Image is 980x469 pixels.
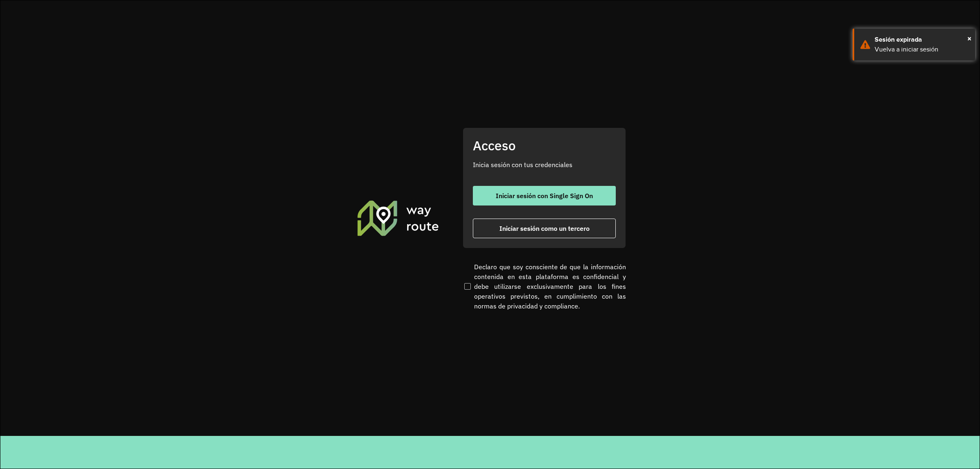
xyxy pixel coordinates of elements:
[496,192,593,199] span: Iniciar sesión con Single Sign On
[499,225,590,232] span: Iniciar sesión como un tercero
[356,199,440,237] img: Roteirizador AmbevTech
[473,138,616,153] h2: Acceso
[875,45,969,54] div: Vuelva a iniciar sesión
[967,32,971,45] span: ×
[875,35,969,45] div: Sesión expirada
[967,32,971,45] button: Close
[473,219,616,238] button: button
[473,160,616,170] p: Inicia sesión con tus credenciales
[463,262,626,311] label: Declaro que soy consciente de que la información contenida en esta plataforma es confidencial y d...
[473,186,616,205] button: button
